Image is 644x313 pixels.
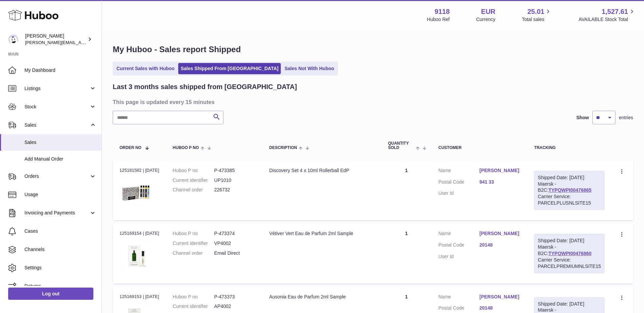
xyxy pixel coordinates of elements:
dt: User Id [438,253,479,260]
div: Shipped Date: [DATE] [538,301,601,307]
span: Settings [24,265,96,271]
span: Total sales [522,16,552,23]
div: 125169154 | [DATE] [119,230,159,236]
h3: This page is updated every 15 minutes [113,98,631,106]
dt: Current identifier [173,177,214,184]
dt: Channel order [173,187,214,193]
div: Shipped Date: [DATE] [538,174,601,181]
dt: Name [438,230,479,238]
a: Sales Shipped From [GEOGRAPHIC_DATA] [178,63,281,74]
span: Channels [24,246,96,253]
a: 20148 [479,305,520,311]
span: AVAILABLE Stock Total [578,16,636,23]
div: Customer [438,146,520,150]
dd: Email Direct [214,250,256,256]
dd: AP4002 [214,303,256,310]
a: [PERSON_NAME] [479,167,520,174]
span: Orders [24,173,89,180]
a: Log out [8,288,93,300]
div: [PERSON_NAME] [25,33,86,46]
span: Add Manual Order [24,156,96,162]
strong: EUR [481,7,495,16]
dd: P-473374 [214,230,256,237]
span: Quantity Sold [388,141,414,150]
div: Discovery Set 4 x 10ml Rollerball EdP [269,167,374,174]
div: Vétiver Vert Eau de Parfum 2ml Sample [269,230,374,237]
dt: Current identifier [173,303,214,310]
a: Current Sales with Huboo [114,63,177,74]
span: Usage [24,191,96,198]
a: [PERSON_NAME] [479,230,520,237]
dd: P-473385 [214,167,256,174]
img: freddie.sawkins@czechandspeake.com [8,34,18,44]
div: Shipped Date: [DATE] [538,237,601,244]
div: Carrier Service: PARCELPLUSNLSITE15 [538,193,601,206]
span: Listings [24,85,89,92]
span: Cases [24,228,96,234]
span: 1,527.61 [602,7,628,16]
img: Ve%CC%81tiver-Vert-sample-cut-out-scaled.jpg [119,239,153,273]
a: 941 33 [479,179,520,185]
dt: Postal Code [438,305,479,313]
dt: Name [438,167,479,175]
td: 1 [381,224,431,283]
dt: Channel order [173,250,214,256]
span: Huboo P no [173,146,199,150]
dd: P-473373 [214,294,256,300]
div: Maersk - B2C: [534,234,605,273]
div: 125181582 | [DATE] [119,167,159,173]
dt: Name [438,294,479,302]
dt: User Id [438,190,479,196]
h1: My Huboo - Sales report Shipped [113,44,633,55]
span: 25.01 [527,7,544,16]
label: Show [576,114,589,121]
span: [PERSON_NAME][EMAIL_ADDRESS][PERSON_NAME][DOMAIN_NAME] [25,40,172,45]
div: Huboo Ref [427,16,450,23]
span: Invoicing and Payments [24,210,89,216]
dt: Postal Code [438,179,479,187]
span: Sales [24,122,89,128]
a: 1,527.61 AVAILABLE Stock Total [578,7,636,23]
td: 1 [381,161,431,220]
dt: Postal Code [438,242,479,250]
dd: UP1010 [214,177,256,184]
span: entries [619,114,633,121]
img: Discovery-set-roll-on-cut-out-centred-scaled.jpg [119,175,153,209]
span: My Dashboard [24,67,96,74]
div: Carrier Service: PARCELPREMIUMNLSITE15 [538,257,601,270]
dd: 226732 [214,187,256,193]
a: TYPQWPI00476860 [548,251,591,256]
a: Sales Not With Huboo [282,63,336,74]
a: 20148 [479,242,520,248]
span: Sales [24,139,96,146]
dt: Current identifier [173,240,214,247]
strong: 9118 [435,7,450,16]
a: [PERSON_NAME] [479,294,520,300]
span: Stock [24,104,89,110]
dt: Huboo P no [173,167,214,174]
span: Order No [119,146,142,150]
a: TYPQWPI00476865 [548,187,591,193]
div: Maersk - B2C: [534,171,605,210]
h2: Last 3 months sales shipped from [GEOGRAPHIC_DATA] [113,82,297,91]
dd: VP4002 [214,240,256,247]
dt: Huboo P no [173,294,214,300]
div: Currency [476,16,496,23]
span: Description [269,146,297,150]
span: Returns [24,283,96,289]
div: 125169153 | [DATE] [119,294,159,300]
div: Tracking [534,146,605,150]
a: 25.01 Total sales [522,7,552,23]
div: Ausonia Eau de Parfum 2ml Sample [269,294,374,300]
dt: Huboo P no [173,230,214,237]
